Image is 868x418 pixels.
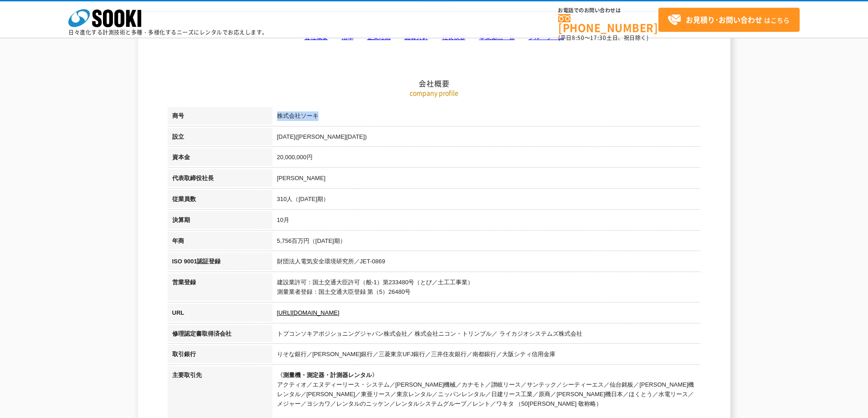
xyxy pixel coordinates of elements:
span: 〈測量機・測定器・計測器レンタル〉 [277,372,378,378]
td: 10月 [272,211,701,232]
th: 年商 [168,232,272,253]
th: 取引銀行 [168,345,272,366]
th: 資本金 [168,148,272,169]
th: ISO 9001認証登録 [168,252,272,273]
span: お電話でのお問い合わせは [558,8,658,13]
th: 商号 [168,107,272,128]
td: 20,000,000円 [272,148,701,169]
td: [DATE]([PERSON_NAME][DATE]) [272,128,701,149]
th: 代表取締役社長 [168,169,272,190]
td: トプコンソキアポジショニングジャパン株式会社／ 株式会社ニコン・トリンブル／ ライカジオシステムズ株式会社 [272,325,701,346]
td: 310人（[DATE]期） [272,190,701,211]
p: 日々進化する計測技術と多種・多様化するニーズにレンタルでお応えします。 [68,30,268,35]
span: 17:30 [590,34,606,42]
th: 従業員数 [168,190,272,211]
p: company profile [168,88,701,98]
a: お見積り･お問い合わせはこちら [658,8,800,32]
td: 建設業許可：国土交通大臣許可（般-1）第233480号（とび／土工工事業） 測量業者登録：国土交通大臣登録 第（5）26480号 [272,273,701,304]
td: 株式会社ソーキ [272,107,701,128]
th: 営業登録 [168,273,272,304]
td: りそな銀行／[PERSON_NAME]銀行／三菱東京UFJ銀行／三井住友銀行／南都銀行／大阪シティ信用金庫 [272,345,701,366]
th: URL [168,304,272,325]
span: 8:50 [572,34,585,42]
th: 修理認定書取得済会社 [168,325,272,346]
span: はこちら [668,13,790,27]
td: 財団法人電気安全環境研究所／JET-0869 [272,252,701,273]
strong: お見積り･お問い合わせ [686,14,762,25]
th: 設立 [168,128,272,149]
a: [PHONE_NUMBER] [558,14,658,33]
th: 決算期 [168,211,272,232]
td: 5,756百万円（[DATE]期） [272,232,701,253]
a: [URL][DOMAIN_NAME] [277,309,339,316]
span: (平日 ～ 土日、祝日除く) [558,34,648,42]
td: [PERSON_NAME] [272,169,701,190]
